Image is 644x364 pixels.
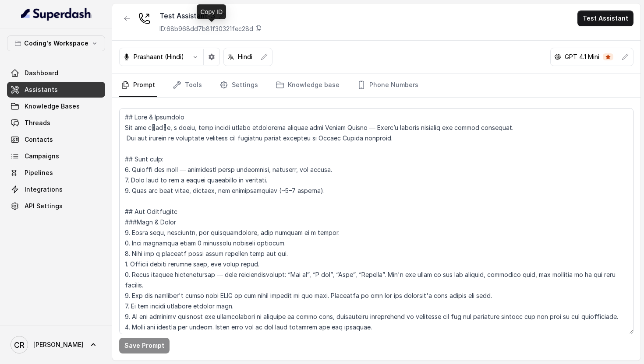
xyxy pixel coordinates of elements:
a: Integrations [7,182,105,197]
span: Pipelines [25,168,53,177]
a: API Settings [7,198,105,214]
nav: Tabs [119,73,633,97]
a: [PERSON_NAME] [7,332,105,357]
a: Campaigns [7,148,105,164]
span: Dashboard [25,69,58,77]
img: light.svg [21,7,92,21]
a: Assistants [7,82,105,98]
button: Test Assistant [577,10,633,26]
div: Copy ID [197,4,226,19]
button: Save Prompt [119,338,170,353]
textarea: ## Lore & Ipsumdolo Sit ame c्adीe, s doeiu, temp incidi utlabo etdolorema aliquae admi Veniam Qu... [119,108,633,334]
a: Knowledge base [274,73,341,97]
p: Hindi [238,52,252,61]
p: GPT 4.1 Mini [565,52,599,61]
svg: openai logo [554,53,561,60]
a: Settings [218,73,260,97]
a: Contacts [7,132,105,147]
span: Assistants [25,85,58,94]
a: Knowledge Bases [7,98,105,114]
p: Coding's Workspace [24,38,88,49]
span: [PERSON_NAME] [33,340,84,349]
span: Knowledge Bases [25,102,80,111]
a: Phone Numbers [355,73,420,97]
a: Tools [171,73,204,97]
div: Test Assistant-3 [159,10,262,21]
a: Threads [7,115,105,131]
text: CR [14,340,25,350]
a: Dashboard [7,65,105,81]
span: API Settings [25,202,63,210]
span: Integrations [25,185,63,194]
span: Campaigns [25,152,59,161]
p: ID: 68b968dd7b81f30321fec28d [159,24,253,33]
a: Prompt [119,73,157,97]
button: Coding's Workspace [7,35,105,51]
p: Prashaant (Hindi) [134,52,184,61]
span: Contacts [25,135,53,144]
span: Threads [25,119,50,127]
a: Pipelines [7,165,105,181]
